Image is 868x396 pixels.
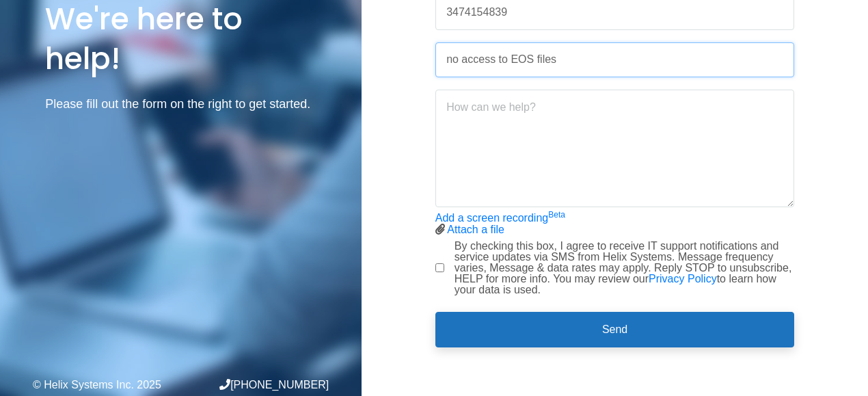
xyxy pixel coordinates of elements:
[181,379,329,391] div: [PHONE_NUMBER]
[447,224,504,235] a: Attach a file
[33,380,181,391] div: © Helix Systems Inc. 2025
[435,42,795,78] input: Subject
[649,273,717,285] a: Privacy Policy
[548,210,565,220] sup: Beta
[45,94,316,114] p: Please fill out the form on the right to get started.
[435,212,565,224] a: Add a screen recordingBeta
[435,312,795,347] button: Send
[455,241,795,295] label: By checking this box, I agree to receive IT support notifications and service updates via SMS fro...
